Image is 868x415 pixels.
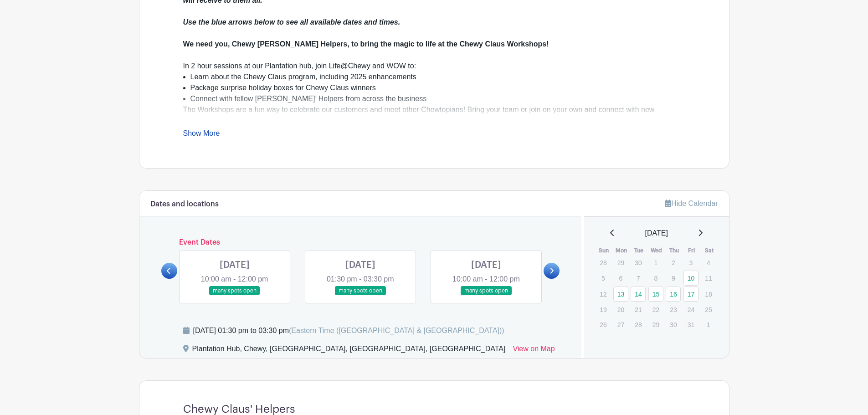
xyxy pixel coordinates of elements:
[683,302,699,317] p: 24
[648,246,666,255] th: Wed
[648,318,663,332] p: 29
[701,271,716,285] p: 11
[631,287,646,302] a: 14
[683,287,699,302] a: 17
[666,271,681,285] p: 9
[193,325,504,336] div: [DATE] 01:30 pm to 03:30 pm
[613,256,628,270] p: 29
[596,318,611,332] p: 26
[595,246,613,255] th: Sun
[701,256,716,270] p: 4
[183,61,685,72] div: In 2 hour sessions at our Plantation hub, join Life@Chewy and WOW to:
[648,271,663,285] p: 8
[631,271,646,285] p: 7
[683,318,699,332] p: 31
[596,287,611,301] p: 12
[665,200,718,207] a: Hide Calendar
[513,343,555,358] a: View on Map
[613,246,631,255] th: Mon
[596,256,611,270] p: 28
[613,302,628,317] p: 20
[613,271,628,285] p: 6
[645,228,668,239] span: [DATE]
[648,287,663,302] a: 15
[183,129,220,141] a: Show More
[666,287,681,302] a: 16
[631,256,646,270] p: 30
[192,343,506,358] div: Plantation Hub, Chewy, [GEOGRAPHIC_DATA], [GEOGRAPHIC_DATA], [GEOGRAPHIC_DATA]
[683,246,701,255] th: Fri
[596,271,611,285] p: 5
[631,318,646,332] p: 28
[596,302,611,317] p: 19
[701,302,716,317] p: 25
[665,246,683,255] th: Thu
[613,287,628,302] a: 13
[190,72,685,82] li: Learn about the Chewy Claus program, including 2025 enhancements
[648,256,663,270] p: 1
[289,327,504,334] span: (Eastern Time ([GEOGRAPHIC_DATA] & [GEOGRAPHIC_DATA]))
[613,318,628,332] p: 27
[190,93,685,104] li: Connect with fellow [PERSON_NAME]’ Helpers from across the business
[183,104,685,181] div: The Workshops are a fun way to celebrate our customers and meet other Chewtopians! Bring your tea...
[701,287,716,301] p: 18
[177,238,544,247] h6: Event Dates
[701,318,716,332] p: 1
[630,246,648,255] th: Tue
[190,82,685,93] li: Package surprise holiday boxes for Chewy Claus winners
[666,302,681,317] p: 23
[700,246,718,255] th: Sat
[666,318,681,332] p: 30
[683,271,699,286] a: 10
[666,256,681,270] p: 2
[648,302,663,317] p: 22
[683,256,699,270] p: 3
[631,302,646,317] p: 21
[150,200,219,209] h6: Dates and locations
[183,40,549,48] strong: We need you, Chewy [PERSON_NAME] Helpers, to bring the magic to life at the Chewy Claus Workshops!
